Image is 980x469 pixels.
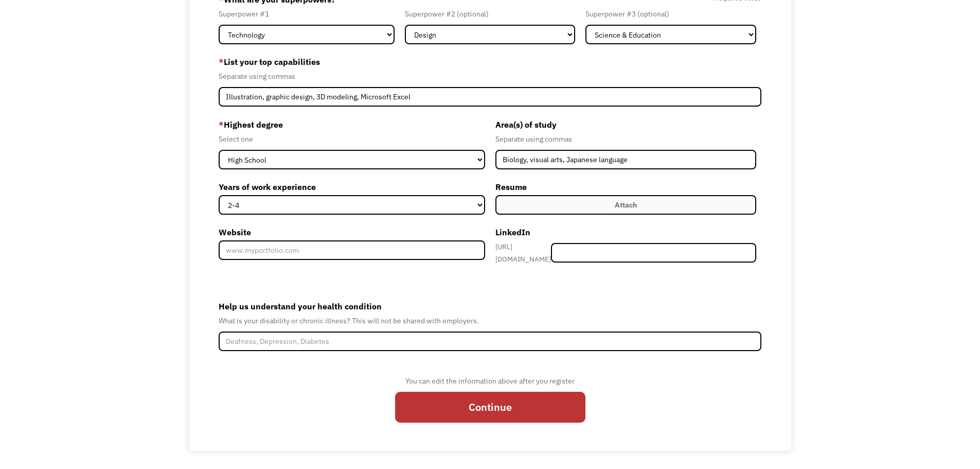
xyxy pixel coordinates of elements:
[219,240,485,260] input: www.myportfolio.com
[495,195,757,215] label: Attach
[219,54,762,70] label: List your top capabilities
[219,179,485,195] label: Years of work experience
[585,8,756,20] div: Superpower #3 (optional)
[495,150,757,169] input: Anthropology, Education
[395,392,585,423] input: Continue
[495,133,757,145] div: Separate using commas
[615,199,637,211] div: Attach
[219,298,762,315] label: Help us understand your health condition
[219,332,762,351] input: Deafness, Depression, Diabetes
[495,240,551,265] div: [URL][DOMAIN_NAME]
[219,133,485,145] div: Select one
[219,70,762,82] div: Separate using commas
[219,224,485,240] label: Website
[219,8,395,20] div: Superpower #1
[405,8,576,20] div: Superpower #2 (optional)
[495,224,757,240] label: LinkedIn
[495,116,757,133] label: Area(s) of study
[219,315,762,327] div: What is your disability or chronic illness? This will not be shared with employers.
[395,375,585,387] div: You can edit the information above after you register
[219,116,485,133] label: Highest degree
[495,179,757,195] label: Resume
[219,87,762,107] input: Videography, photography, accounting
